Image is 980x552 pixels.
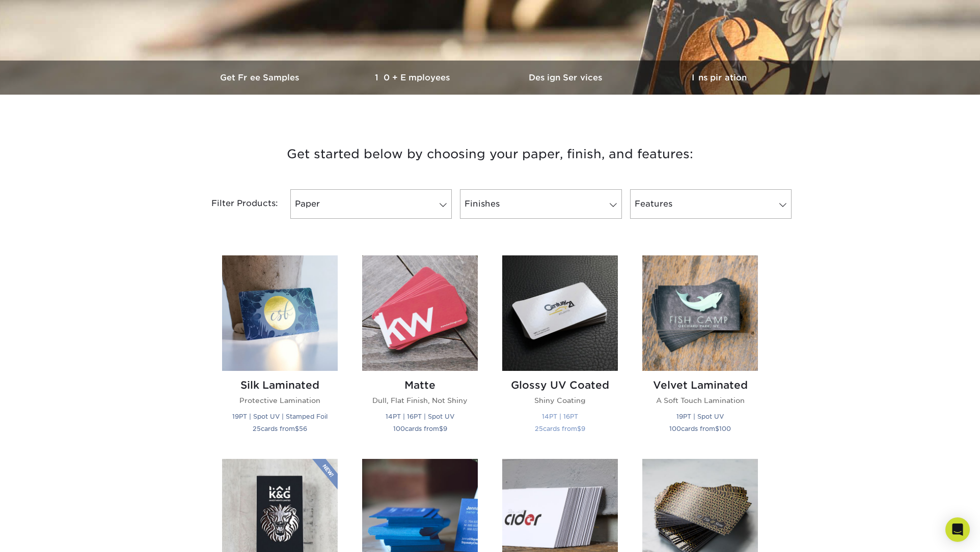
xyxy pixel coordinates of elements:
[290,189,452,219] a: Paper
[715,425,719,432] span: $
[642,379,758,391] h2: Velvet Laminated
[443,425,447,432] span: 9
[253,425,261,432] span: 25
[393,425,405,432] span: 100
[719,425,731,432] span: 100
[222,379,338,391] h2: Silk Laminated
[439,425,443,432] span: $
[642,395,758,405] p: A Soft Touch Lamination
[542,413,578,420] small: 14PT | 16PT
[535,425,543,432] span: 25
[669,425,681,432] span: 100
[362,395,478,405] p: Dull, Flat Finish, Not Shiny
[502,255,618,446] a: Glossy UV Coated Business Cards Glossy UV Coated Shiny Coating 14PT | 16PT 25cards from$9
[643,73,796,82] h3: Inspiration
[184,73,337,82] h3: Get Free Samples
[535,425,585,432] small: cards from
[222,255,338,371] img: Silk Laminated Business Cards
[490,61,643,95] a: Design Services
[393,425,447,432] small: cards from
[222,395,338,405] p: Protective Lamination
[232,413,328,420] small: 19PT | Spot UV | Stamped Foil
[669,425,731,432] small: cards from
[581,425,585,432] span: 9
[362,255,478,371] img: Matte Business Cards
[184,189,286,219] div: Filter Products:
[643,61,796,95] a: Inspiration
[184,61,337,95] a: Get Free Samples
[386,413,454,420] small: 14PT | 16PT | Spot UV
[502,379,618,391] h2: Glossy UV Coated
[299,425,307,432] span: 56
[3,521,87,548] iframe: Google Customer Reviews
[295,425,299,432] span: $
[642,255,758,371] img: Velvet Laminated Business Cards
[192,131,788,177] h3: Get started below by choosing your paper, finish, and features:
[642,255,758,446] a: Velvet Laminated Business Cards Velvet Laminated A Soft Touch Lamination 19PT | Spot UV 100cards ...
[222,255,338,446] a: Silk Laminated Business Cards Silk Laminated Protective Lamination 19PT | Spot UV | Stamped Foil ...
[676,413,724,420] small: 19PT | Spot UV
[577,425,581,432] span: $
[490,73,643,82] h3: Design Services
[460,189,621,219] a: Finishes
[253,425,307,432] small: cards from
[630,189,792,219] a: Features
[502,255,618,371] img: Glossy UV Coated Business Cards
[362,255,478,446] a: Matte Business Cards Matte Dull, Flat Finish, Not Shiny 14PT | 16PT | Spot UV 100cards from$9
[502,395,618,405] p: Shiny Coating
[337,61,490,95] a: 10+ Employees
[362,379,478,391] h2: Matte
[312,459,338,489] img: New Product
[337,73,490,82] h3: 10+ Employees
[945,517,970,542] div: Open Intercom Messenger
